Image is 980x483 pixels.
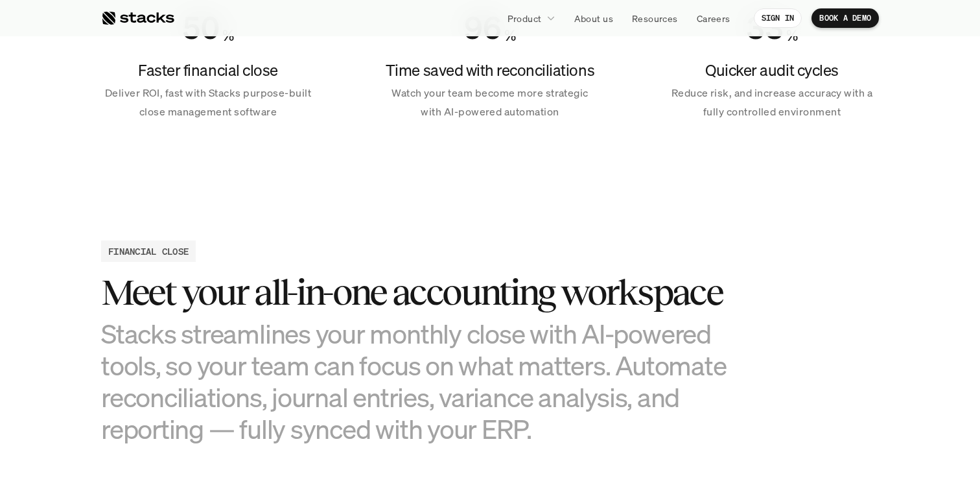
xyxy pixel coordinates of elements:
p: BOOK A DEMO [819,14,871,23]
p: Careers [697,12,730,25]
h4: Time saved with reconciliations [383,60,597,82]
h2: FINANCIAL CLOSE [108,244,189,258]
p: Resources [632,12,678,25]
h3: Meet your all-in-one accounting workspace [101,272,749,312]
p: Reduce risk, and increase accuracy with a fully controlled environment [665,84,879,121]
p: Deliver ROI, fast with Stacks purpose-built close management software [101,84,315,121]
a: Resources [624,6,686,30]
a: Privacy Policy [153,300,210,309]
a: Careers [689,6,738,30]
p: Product [507,12,542,25]
a: SIGN IN [754,8,802,28]
p: Watch your team become more strategic with AI-powered automation [383,84,597,121]
h4: Quicker audit cycles [665,60,879,82]
p: SIGN IN [762,14,795,23]
a: BOOK A DEMO [811,8,879,28]
p: About us [574,12,613,25]
a: About us [566,6,621,30]
h4: Faster financial close [101,60,315,82]
h3: Stacks streamlines your monthly close with AI-powered tools, so your team can focus on what matte... [101,318,749,445]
